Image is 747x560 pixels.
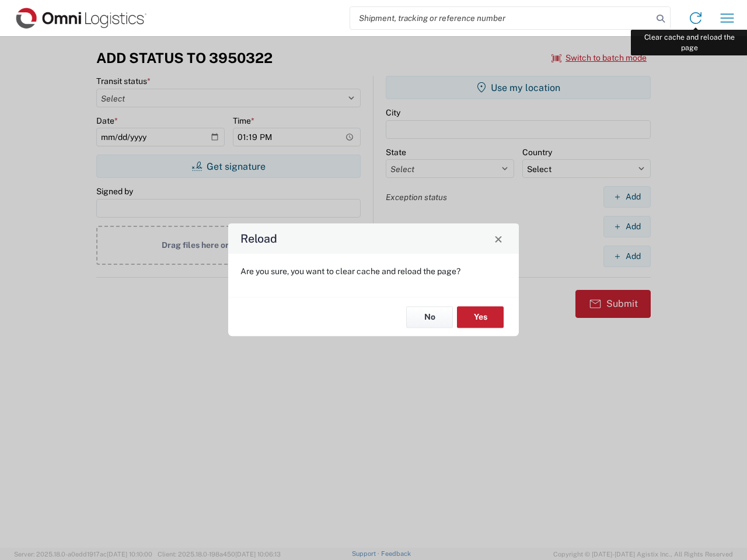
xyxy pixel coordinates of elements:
input: Shipment, tracking or reference number [350,7,652,29]
button: Close [490,230,507,247]
p: Are you sure, you want to clear cache and reload the page? [240,266,507,276]
button: Yes [457,306,504,328]
button: No [406,306,453,328]
h4: Reload [240,230,277,247]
